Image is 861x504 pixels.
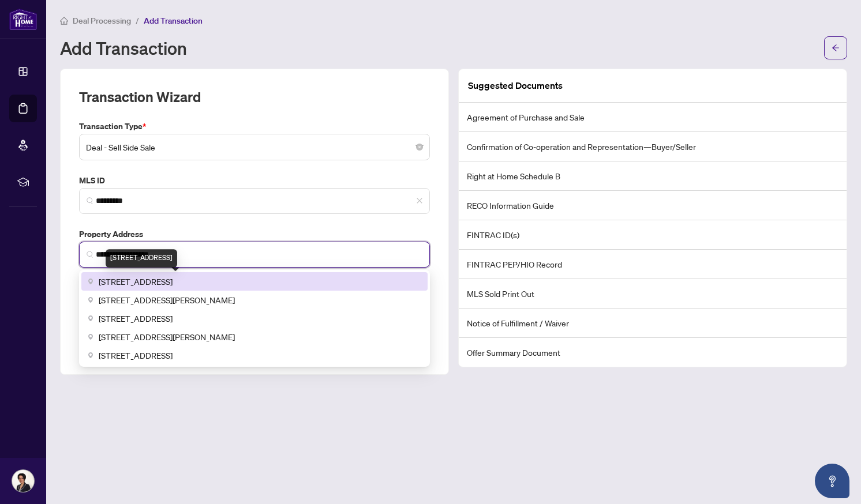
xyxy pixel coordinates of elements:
[459,132,847,161] li: Confirmation of Co-operation and Representation—Buyer/Seller
[60,39,187,57] h1: Add Transaction
[99,275,173,288] span: [STREET_ADDRESS]
[12,470,34,492] img: Profile Icon
[79,120,430,133] label: Transaction Type
[832,44,840,52] span: arrow-left
[144,16,203,26] span: Add Transaction
[60,17,68,25] span: home
[459,250,847,279] li: FINTRAC PEP/HIO Record
[105,249,177,268] div: [STREET_ADDRESS]
[99,330,235,343] span: [STREET_ADDRESS][PERSON_NAME]
[416,144,423,151] span: close-circle
[459,103,847,132] li: Agreement of Purchase and Sale
[459,220,847,250] li: FINTRAC ID(s)
[815,464,849,498] button: Open asap
[99,294,235,306] span: [STREET_ADDRESS][PERSON_NAME]
[87,251,93,258] img: search_icon
[468,78,563,93] article: Suggested Documents
[459,309,847,338] li: Notice of Fulfillment / Waiver
[73,16,131,26] span: Deal Processing
[416,197,423,204] span: close
[9,9,37,30] img: logo
[136,14,139,27] li: /
[459,161,847,191] li: Right at Home Schedule B
[99,312,173,325] span: [STREET_ADDRESS]
[79,174,430,187] label: MLS ID
[459,191,847,220] li: RECO Information Guide
[99,349,173,362] span: [STREET_ADDRESS]
[86,136,423,158] span: Deal - Sell Side Sale
[79,88,201,106] h2: Transaction Wizard
[87,197,93,204] img: search_icon
[79,228,430,240] label: Property Address
[459,279,847,309] li: MLS Sold Print Out
[459,338,847,367] li: Offer Summary Document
